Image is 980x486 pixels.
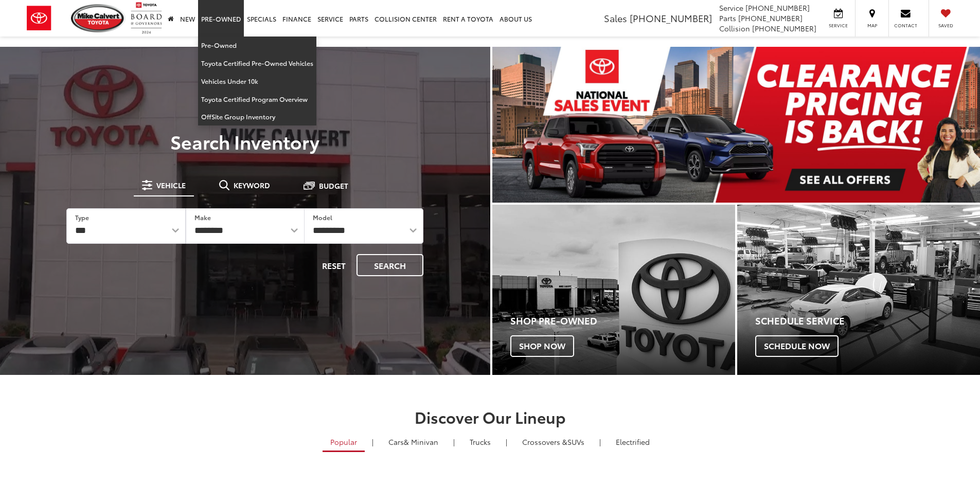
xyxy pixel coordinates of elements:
[752,23,816,33] span: [PHONE_NUMBER]
[827,22,850,29] span: Service
[737,205,980,375] a: Schedule Service Schedule Now
[75,213,89,222] label: Type
[510,316,735,326] h4: Shop Pre-Owned
[492,205,735,375] a: Shop Pre-Owned Shop Now
[492,205,735,375] div: Toyota
[323,433,365,452] a: Popular
[198,73,316,91] a: Vehicles Under 10k
[462,433,498,451] a: Trucks
[198,91,316,109] a: Toyota Certified Program Overview
[128,408,853,425] h2: Discover Our Lineup
[194,213,211,222] label: Make
[934,22,957,29] span: Saved
[43,131,447,152] h3: Search Inventory
[404,437,438,447] span: & Minivan
[381,433,446,451] a: Cars
[755,316,980,326] h4: Schedule Service
[514,433,592,451] a: SUVs
[198,55,316,73] a: Toyota Certified Pre-Owned Vehicles
[719,13,736,23] span: Parts
[522,437,567,447] span: Crossovers &
[198,37,316,55] a: Pre-Owned
[313,213,332,222] label: Model
[630,11,712,25] span: [PHONE_NUMBER]
[510,335,574,357] span: Shop Now
[313,254,354,276] button: Reset
[604,11,627,25] span: Sales
[894,22,917,29] span: Contact
[319,182,348,189] span: Budget
[719,3,743,13] span: Service
[369,437,376,447] li: |
[451,437,457,447] li: |
[503,437,510,447] li: |
[156,182,186,189] span: Vehicle
[755,335,839,357] span: Schedule Now
[71,4,126,32] img: Mike Calvert Toyota
[357,254,423,276] button: Search
[737,205,980,375] div: Toyota
[608,433,657,451] a: Electrified
[597,437,603,447] li: |
[234,182,270,189] span: Keyword
[861,22,883,29] span: Map
[745,3,810,13] span: [PHONE_NUMBER]
[719,23,750,33] span: Collision
[198,108,316,125] a: OffSite Group Inventory
[738,13,803,23] span: [PHONE_NUMBER]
